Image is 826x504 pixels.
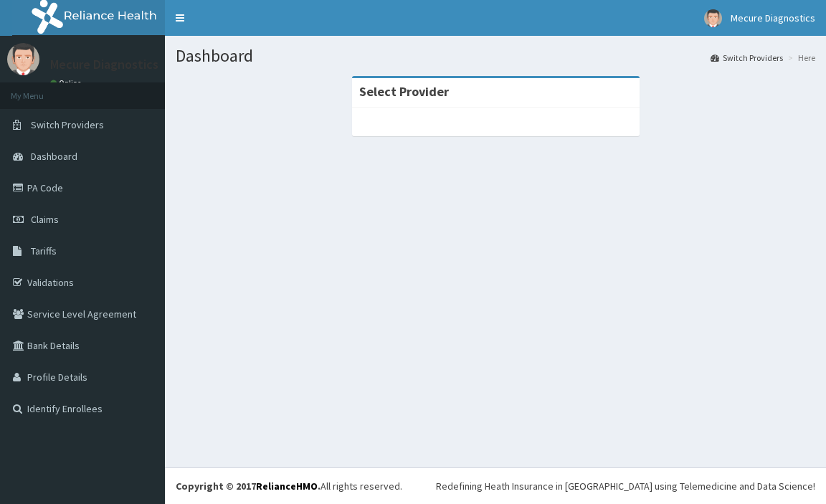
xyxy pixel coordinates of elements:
[784,52,815,64] li: Here
[359,83,449,100] strong: Select Provider
[165,467,826,504] footer: All rights reserved.
[50,58,158,71] p: Mecure Diagnostics
[176,480,321,493] strong: Copyright © 2017 .
[50,78,85,88] a: Online
[176,47,815,65] h1: Dashboard
[436,479,815,493] div: Redefining Heath Insurance in [GEOGRAPHIC_DATA] using Telemedicine and Data Science!
[31,118,104,131] span: Switch Providers
[31,150,77,163] span: Dashboard
[31,213,59,226] span: Claims
[7,43,39,75] img: User Image
[711,52,783,64] a: Switch Providers
[704,9,722,27] img: User Image
[256,480,318,493] a: RelianceHMO
[731,11,815,24] span: Mecure Diagnostics
[31,244,57,257] span: Tariffs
